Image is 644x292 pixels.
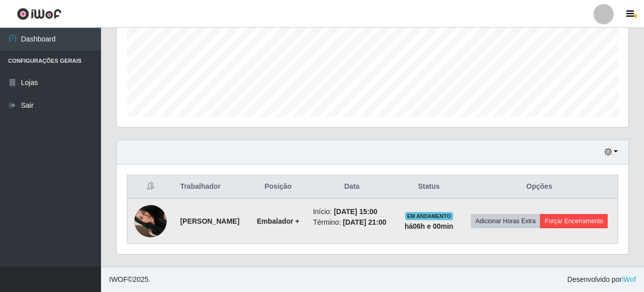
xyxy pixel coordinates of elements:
[461,175,618,199] th: Opções
[313,206,391,217] li: Início:
[405,212,453,220] span: EM ANDAMENTO
[134,192,167,250] img: 1756440823795.jpeg
[250,175,307,199] th: Posição
[109,275,128,283] span: IWOF
[257,217,299,225] strong: Embalador +
[567,274,636,285] span: Desenvolvido por
[405,222,454,230] strong: há 06 h e 00 min
[471,214,540,228] button: Adicionar Horas Extra
[307,175,397,199] th: Data
[343,218,386,226] time: [DATE] 21:00
[622,275,636,283] a: iWof
[180,217,239,225] strong: [PERSON_NAME]
[17,8,62,20] img: CoreUI Logo
[174,175,250,199] th: Trabalhador
[397,175,461,199] th: Status
[109,274,151,285] span: © 2025 .
[334,207,377,216] time: [DATE] 15:00
[540,214,608,228] button: Forçar Encerramento
[313,217,391,228] li: Término:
